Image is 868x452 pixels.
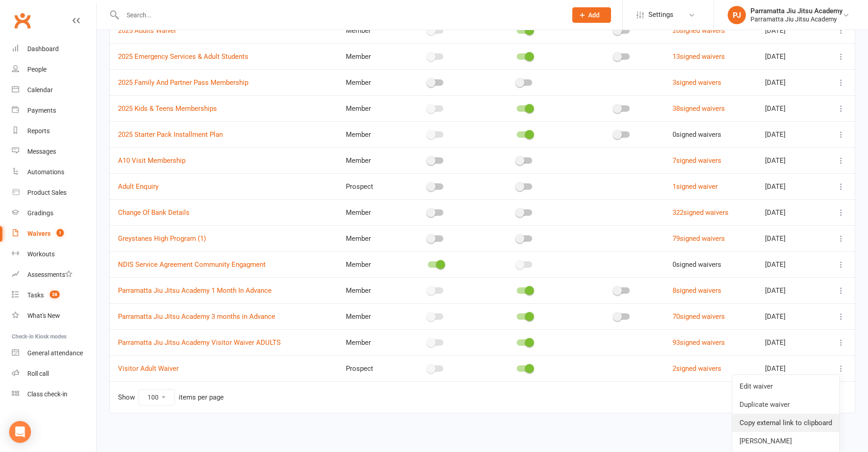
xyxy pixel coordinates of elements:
td: [DATE] [757,355,820,381]
a: Parramatta Jiu Jitsu Academy 3 months in Advance [118,312,275,321]
div: Product Sales [27,189,67,196]
td: Member [338,251,402,277]
div: Calendar [27,86,53,94]
div: Messages [27,148,56,155]
td: Member [338,43,402,69]
a: Class kiosk mode [12,384,96,405]
a: 70signed waivers [673,312,725,321]
a: Parramatta Jiu Jitsu Academy Visitor Waiver ADULTS [118,338,281,347]
span: 38 [50,291,60,298]
a: 8signed waivers [673,286,721,295]
a: Greystanes High Program (1) [118,234,206,243]
a: Edit waiver [732,377,839,395]
a: Payments [12,100,96,121]
td: Member [338,17,402,43]
a: What's New [12,306,96,326]
td: [DATE] [757,329,820,355]
div: Payments [27,107,56,114]
div: Gradings [27,209,53,217]
div: Roll call [27,370,49,377]
td: [DATE] [757,95,820,121]
td: [DATE] [757,225,820,251]
div: PJ [728,6,746,24]
span: Add [588,11,600,19]
a: Calendar [12,80,96,100]
a: 79signed waivers [673,234,725,243]
td: Member [338,277,402,303]
a: Roll call [12,364,96,384]
a: 13signed waivers [673,52,725,61]
a: 7signed waivers [673,156,721,165]
span: 1 [56,229,64,237]
span: 0 signed waivers [673,260,721,269]
a: 2025 Kids & Teens Memberships [118,104,217,113]
span: Settings [648,5,673,25]
a: Waivers 1 [12,223,96,244]
a: Visitor Adult Waiver [118,364,179,373]
td: Member [338,95,402,121]
a: Dashboard [12,39,96,59]
a: 2signed waivers [673,364,721,373]
td: [DATE] [757,121,820,147]
a: 2025 Adults Waiver [118,26,176,35]
td: [DATE] [757,147,820,173]
div: Show [118,389,224,405]
a: NDIS Service Agreement Community Engagment [118,260,266,269]
a: 2025 Family And Partner Pass Membership [118,78,248,87]
a: 322signed waivers [673,208,729,217]
td: [DATE] [757,69,820,95]
a: Duplicate waiver [732,395,839,414]
input: Search... [120,9,560,21]
div: Automations [27,168,64,176]
div: Open Intercom Messenger [9,421,31,443]
td: Member [338,121,402,147]
div: Parramatta Jiu Jitsu Academy [750,15,842,23]
a: Workouts [12,244,96,265]
a: 20signed waivers [673,26,725,35]
td: [DATE] [757,303,820,329]
a: Reports [12,121,96,141]
a: Automations [12,162,96,182]
a: Assessments [12,265,96,285]
td: Prospect [338,355,402,381]
a: 38signed waivers [673,104,725,113]
a: Messages [12,141,96,162]
div: Parramatta Jiu Jitsu Academy [750,7,842,15]
div: Dashboard [27,45,59,52]
td: Member [338,303,402,329]
button: Add [572,7,611,23]
div: Tasks [27,291,44,299]
div: People [27,66,46,73]
a: 1signed waiver [673,182,718,191]
td: [DATE] [757,43,820,69]
div: Waivers [27,230,51,237]
td: Prospect [338,173,402,199]
a: Change Of Bank Details [118,208,190,217]
div: Reports [27,127,50,135]
a: Clubworx [11,9,34,32]
span: 0 signed waivers [673,130,721,139]
a: [PERSON_NAME] [732,432,839,450]
a: 3signed waivers [673,78,721,87]
td: [DATE] [757,251,820,277]
a: Adult Enquiry [118,182,159,191]
a: Gradings [12,203,96,223]
a: 2025 Emergency Services & Adult Students [118,52,248,61]
div: General attendance [27,349,83,357]
td: Member [338,147,402,173]
a: 2025 Starter Pack Installment Plan [118,130,223,139]
div: What's New [27,312,60,319]
td: [DATE] [757,17,820,43]
a: 93signed waivers [673,338,725,347]
td: Member [338,225,402,251]
a: A10 Visit Membership [118,156,185,165]
div: Assessments [27,271,72,278]
td: [DATE] [757,277,820,303]
div: Class check-in [27,390,67,398]
div: items per page [179,394,224,401]
td: Member [338,199,402,225]
a: People [12,59,96,80]
td: Member [338,329,402,355]
div: Workouts [27,250,55,258]
a: General attendance kiosk mode [12,343,96,364]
